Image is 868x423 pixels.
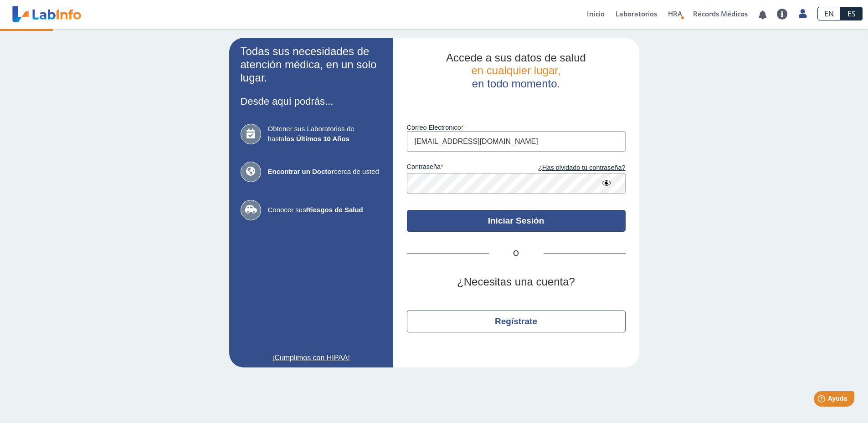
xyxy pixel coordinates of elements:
b: Encontrar un Doctor [268,168,334,175]
span: Obtener sus Laboratorios de hasta [268,124,382,144]
span: en cualquier lugar, [471,64,560,76]
a: ¿Has olvidado tu contraseña? [516,163,626,173]
span: en todo momento. [472,77,560,90]
span: Accede a sus datos de salud [446,51,586,64]
span: O [489,248,544,259]
span: HRA [668,9,682,18]
a: ES [841,7,863,20]
h2: Todas sus necesidades de atención médica, en un solo lugar. [241,45,382,84]
iframe: Help widget launcher [787,387,858,413]
b: Riesgos de Salud [306,206,363,214]
a: EN [817,7,841,20]
span: cerca de usted [268,167,382,177]
label: contraseña [407,163,516,173]
button: Iniciar Sesión [407,210,626,232]
b: los Últimos 10 Años [284,135,349,143]
span: Conocer sus [268,205,382,215]
button: Regístrate [407,311,626,332]
h2: ¿Necesitas una cuenta? [407,275,626,289]
label: Correo Electronico [407,124,626,131]
h3: Desde aquí podrás... [241,96,382,107]
a: ¡Cumplimos con HIPAA! [241,352,382,363]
